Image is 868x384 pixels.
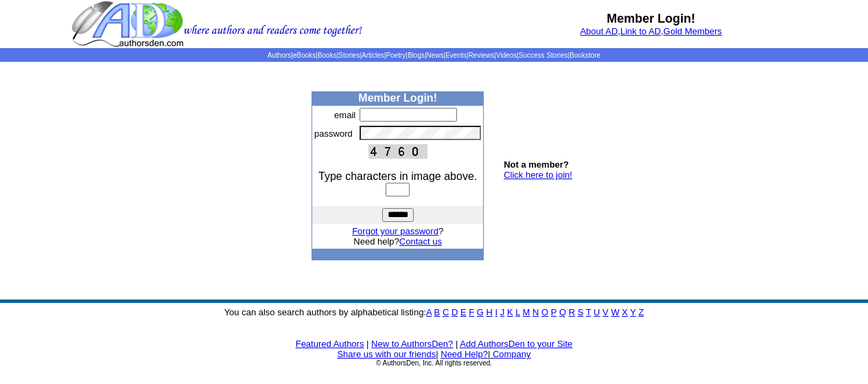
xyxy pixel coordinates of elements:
a: O [541,307,548,317]
span: | | | | | | | | | | | | [268,52,600,59]
a: Bookstore [570,52,600,59]
a: Need Help? [441,349,488,359]
a: About AD [580,26,618,36]
a: L [515,307,520,317]
a: R [569,307,575,317]
font: You can also search authors by alphabetical listing: [224,307,644,317]
a: Y [630,307,635,317]
a: E [460,307,467,317]
a: Authors [268,52,291,59]
a: Events [445,52,467,59]
a: X [622,307,628,317]
a: P [551,307,556,317]
a: Reviews [468,52,494,59]
a: M [523,307,530,317]
font: | [488,349,531,359]
a: U [594,307,600,317]
font: Need help? [353,236,442,247]
a: J [500,307,505,317]
a: Add AuthorsDen to your Site [460,339,572,349]
a: H [486,307,493,317]
a: News [427,52,444,59]
a: Contact us [399,236,442,247]
a: Books [318,52,337,59]
a: Share us with our friends [337,349,436,359]
a: B [434,307,441,317]
a: G [477,307,484,317]
font: ? [352,226,443,236]
a: D [451,307,458,317]
a: Link to AD [620,26,661,36]
font: email [334,110,355,120]
a: Gold Members [664,26,722,36]
b: Member Login! [358,92,437,104]
a: V [602,307,609,317]
a: eBooks [293,52,316,59]
a: T [586,307,591,317]
a: Success Stories [519,52,568,59]
a: Blogs [408,52,425,59]
a: Q [559,307,566,317]
font: © AuthorsDen, Inc. All rights reserved. [376,359,492,367]
a: Featured Authors [296,339,364,349]
a: Stories [338,52,360,59]
img: This Is CAPTCHA Image [368,144,427,159]
a: Z [638,307,644,317]
font: | [436,349,438,359]
a: N [532,307,539,317]
b: Member Login! [607,12,695,25]
a: Articles [362,52,384,59]
a: W [611,307,619,317]
a: Company [493,349,531,359]
font: , , [580,26,722,36]
font: | [456,339,458,349]
a: Poetry [386,52,406,59]
b: Not a member? [504,159,569,170]
font: password [314,128,353,139]
a: I [495,307,498,317]
font: Type characters in image above. [318,170,477,182]
a: C [443,307,449,317]
a: Click here to join! [504,170,572,180]
a: Videos [496,52,517,59]
a: F [469,307,474,317]
font: | [366,339,368,349]
a: New to AuthorsDen? [371,339,453,349]
a: Forgot your password [352,226,438,236]
a: S [578,307,584,317]
a: K [507,307,513,317]
a: A [426,307,432,317]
